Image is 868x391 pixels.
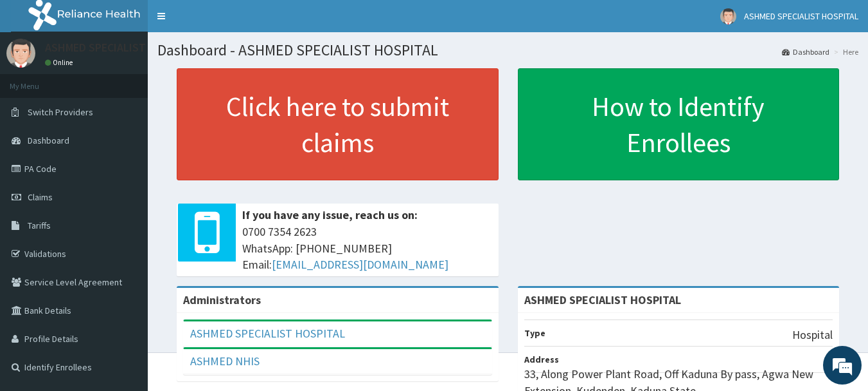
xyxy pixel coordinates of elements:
img: User Image [720,8,736,24]
li: Here [831,46,858,57]
p: Hospital [792,327,833,343]
b: Address [524,354,559,365]
span: Switch Providers [28,106,93,118]
span: ASHMED SPECIALIST HOSPITAL [744,10,858,22]
a: How to Identify Enrollees [518,68,840,180]
b: If you have any issue, reach us on: [242,207,418,222]
a: ASHMED SPECIALIST HOSPITAL [190,326,345,341]
strong: ASHMED SPECIALIST HOSPITAL [524,292,681,307]
p: ASHMED SPECIALIST HOSPITAL [45,42,199,53]
a: ASHMED NHIS [190,354,260,368]
span: Tariffs [28,220,51,231]
span: Claims [28,191,53,203]
a: Click here to submit claims [177,68,499,180]
b: Type [524,327,545,339]
h1: Dashboard - ASHMED SPECIALIST HOSPITAL [157,42,858,59]
b: Administrators [183,292,261,307]
a: Dashboard [782,46,829,57]
a: Online [45,58,76,67]
img: User Image [6,39,35,68]
span: Dashboard [28,135,69,146]
span: 0700 7354 2623 WhatsApp: [PHONE_NUMBER] Email: [242,224,492,273]
a: [EMAIL_ADDRESS][DOMAIN_NAME] [272,257,448,272]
